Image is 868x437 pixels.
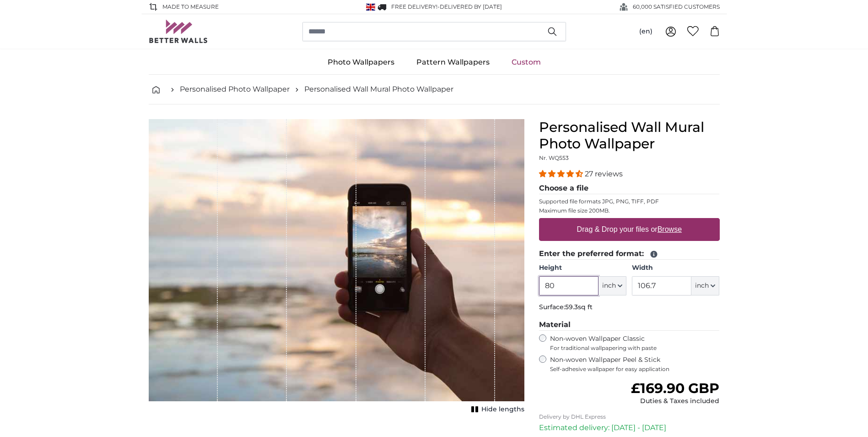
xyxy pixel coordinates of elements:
[539,169,585,178] span: 4.41 stars
[366,4,375,11] img: United Kingdom
[440,3,502,10] span: Delivered by [DATE]
[539,183,720,194] legend: Choose a file
[550,366,720,373] span: Self-adhesive wallpaper for easy application
[539,154,569,161] span: Nr. WQ553
[632,23,660,40] button: (en)
[539,319,720,331] legend: Material
[539,303,720,312] p: Surface:
[598,276,626,295] button: inch
[585,169,623,178] span: 27 reviews
[391,3,437,10] span: FREE delivery!
[691,276,719,295] button: inch
[149,20,208,43] img: Betterwalls
[658,225,682,233] u: Browse
[539,198,720,205] p: Supported file formats JPG, PNG, TIFF, PDF
[437,3,502,10] span: -
[501,50,552,74] a: Custom
[304,84,453,95] a: Personalised Wall Mural Photo Wallpaper
[149,119,524,416] div: 1 of 1
[602,281,616,290] span: inch
[631,380,719,397] span: £169.90 GBP
[633,3,720,11] span: 60,000 SATISFIED CUSTOMERS
[469,403,524,416] button: Hide lengths
[162,3,219,11] span: Made to Measure
[695,281,709,290] span: inch
[539,119,720,152] h1: Personalised Wall Mural Photo Wallpaper
[550,355,720,373] label: Non-woven Wallpaper Peel & Stick
[180,84,290,95] a: Personalised Photo Wallpaper
[539,422,720,433] p: Estimated delivery: [DATE] - [DATE]
[565,303,593,311] span: 59.3sq ft
[317,50,405,74] a: Photo Wallpapers
[550,334,720,352] label: Non-woven Wallpaper Classic
[539,207,720,214] p: Maximum file size 200MB.
[481,405,524,414] span: Hide lengths
[539,263,626,273] label: Height
[149,75,720,104] nav: breadcrumbs
[632,263,719,273] label: Width
[573,220,685,239] label: Drag & Drop your files or
[405,50,501,74] a: Pattern Wallpapers
[550,344,720,352] span: For traditional wallpapering with paste
[631,397,719,406] div: Duties & Taxes included
[539,413,720,421] p: Delivery by DHL Express
[539,248,720,260] legend: Enter the preferred format:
